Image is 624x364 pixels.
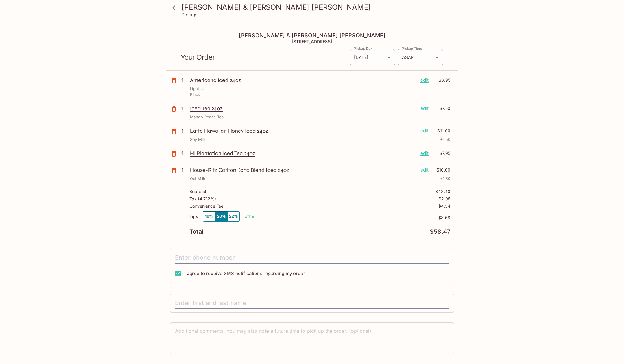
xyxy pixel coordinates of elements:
[175,298,449,309] input: Enter first and last name
[189,214,198,219] p: Tips
[350,49,395,65] div: [DATE]
[432,77,450,83] p: $6.95
[181,54,350,60] p: Your Order
[185,270,305,276] span: I agree to receive SMS notifications regarding my order
[190,86,206,92] p: Light Ice
[190,176,205,182] p: Oat Milk
[190,167,415,173] p: House-Ritz Carlton Kona Blend Iced 24oz
[203,211,215,221] button: 18%
[215,211,227,221] button: 20%
[181,150,188,157] p: 1
[440,137,450,142] p: + 1.50
[354,46,372,51] label: Pickup Day
[256,215,450,220] p: $8.68
[166,39,458,44] h5: [STREET_ADDRESS]
[189,189,206,194] p: Subtotal
[439,196,450,201] p: $2.05
[432,128,450,134] p: $11.00
[420,150,429,157] p: edit
[420,105,429,112] p: edit
[432,105,450,112] p: $7.50
[436,189,450,194] p: $43.40
[402,46,422,51] label: Pickup Time
[430,229,450,235] p: $58.47
[420,77,429,83] p: edit
[190,92,200,97] p: Black
[181,128,188,134] p: 1
[190,77,415,83] p: Americano Iced 24oz
[190,137,206,142] p: Soy Milk
[398,49,443,65] div: ASAP
[190,150,415,157] p: HI Plantation Iced Tea 24oz
[189,229,203,235] p: Total
[166,32,458,39] h4: [PERSON_NAME] & [PERSON_NAME] [PERSON_NAME]
[245,213,256,219] button: other
[189,196,216,201] p: Tax ( 4.712% )
[432,150,450,157] p: $7.95
[190,128,415,134] p: Latte Hawaiian Honey Iced 24oz
[181,2,453,12] h3: [PERSON_NAME] & [PERSON_NAME] [PERSON_NAME]
[190,105,415,112] p: Iced Tea 24oz
[420,167,429,173] p: edit
[181,77,188,83] p: 1
[175,252,449,264] input: Enter phone number
[181,12,196,18] p: Pickup
[181,105,188,112] p: 1
[420,128,429,134] p: edit
[432,167,450,173] p: $10.00
[227,211,239,221] button: 22%
[189,204,223,209] p: Convenience Fee
[190,114,224,120] p: Mango Peach Tea
[181,167,188,173] p: 1
[438,204,450,209] p: $4.34
[440,176,450,182] p: + 1.50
